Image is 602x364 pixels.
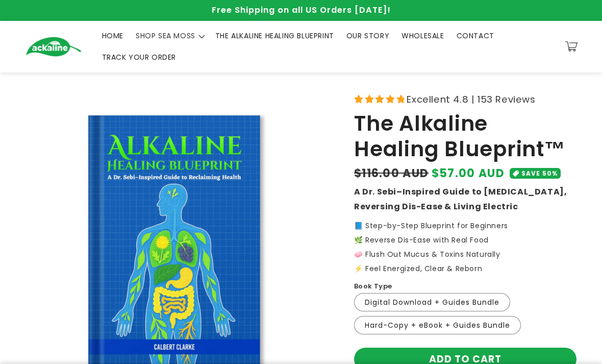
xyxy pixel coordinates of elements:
[354,293,510,311] label: Digital Download + Guides Bundle
[354,281,392,292] label: Book Type
[354,111,576,162] h1: The Alkaline Healing Blueprint™
[402,31,444,40] span: WHOLESALE
[212,4,391,16] span: Free Shipping on all US Orders [DATE]!
[96,46,183,68] a: TRACK YOUR ORDER
[521,168,558,179] span: SAVE 50%
[354,222,576,272] p: 📘 Step-by-Step Blueprint for Beginners 🌿 Reverse Dis-Ease with Real Food 🧼 Flush Out Mucus & Toxi...
[96,25,130,46] a: HOME
[457,31,494,40] span: CONTACT
[340,25,395,46] a: OUR STORY
[354,165,429,182] s: $116.00 AUD
[346,31,389,40] span: OUR STORY
[407,91,535,108] span: Excellent 4.8 | 153 Reviews
[432,165,505,182] span: $57.00 AUD
[354,316,521,334] label: Hard-Copy + eBook + Guides Bundle
[354,186,567,212] strong: A Dr. Sebi–Inspired Guide to [MEDICAL_DATA], Reversing Dis-Ease & Living Electric
[450,25,500,46] a: CONTACT
[215,31,334,40] span: THE ALKALINE HEALING BLUEPRINT
[395,25,450,46] a: WHOLESALE
[102,53,177,62] span: TRACK YOUR ORDER
[102,31,123,40] span: HOME
[26,37,82,57] img: Ackaline
[136,31,195,40] span: SHOP SEA MOSS
[130,25,209,46] summary: SHOP SEA MOSS
[209,25,340,46] a: THE ALKALINE HEALING BLUEPRINT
